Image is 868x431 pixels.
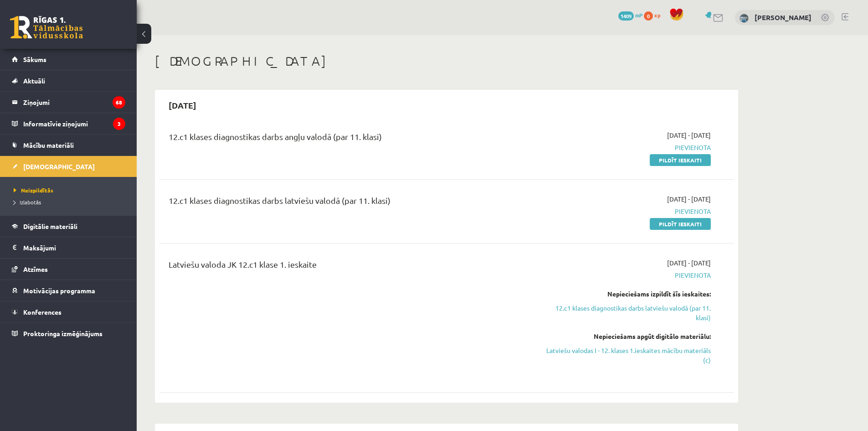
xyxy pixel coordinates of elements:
span: 0 [644,11,653,21]
a: Ziņojumi68 [12,92,125,113]
a: [PERSON_NAME] [755,13,812,22]
span: Pievienota [539,270,711,280]
a: Informatīvie ziņojumi3 [12,113,125,134]
a: Pildīt ieskaiti [650,154,711,166]
span: Proktoringa izmēģinājums [23,329,103,338]
a: 12.c1 klases diagnostikas darbs latviešu valodā (par 11. klasi) [539,303,711,322]
a: Proktoringa izmēģinājums [12,323,125,344]
div: 12.c1 klases diagnostikas darbs latviešu valodā (par 11. klasi) [169,194,525,211]
span: [DEMOGRAPHIC_DATA] [23,162,95,171]
span: [DATE] - [DATE] [667,258,711,268]
div: Nepieciešams apgūt digitālo materiālu: [539,332,711,341]
span: Motivācijas programma [23,286,95,295]
img: Santis Aleinikovs [740,14,749,23]
a: Konferences [12,301,125,322]
legend: Ziņojumi [23,92,125,113]
span: Digitālie materiāli [23,222,77,230]
a: Neizpildītās [14,186,128,194]
span: [DATE] - [DATE] [667,194,711,204]
span: [DATE] - [DATE] [667,130,711,140]
i: 3 [113,118,125,130]
span: 1409 [618,11,634,21]
div: Latviešu valoda JK 12.c1 klase 1. ieskaite [169,258,525,275]
a: Digitālie materiāli [12,216,125,237]
div: Nepieciešams izpildīt šīs ieskaites: [539,289,711,299]
a: Izlabotās [14,198,128,206]
i: 68 [113,96,125,109]
span: Konferences [23,308,62,316]
span: Mācību materiāli [23,141,74,149]
h1: [DEMOGRAPHIC_DATA] [155,53,738,69]
a: Pildīt ieskaiti [650,218,711,230]
a: Latviešu valodas I - 12. klases 1.ieskaites mācību materiāls (c) [539,346,711,365]
span: Aktuāli [23,77,45,85]
span: xp [654,11,660,19]
div: 12.c1 klases diagnostikas darbs angļu valodā (par 11. klasi) [169,130,525,147]
a: [DEMOGRAPHIC_DATA] [12,156,125,177]
span: Izlabotās [14,198,41,206]
a: Maksājumi [12,237,125,258]
legend: Informatīvie ziņojumi [23,113,125,134]
span: Atzīmes [23,265,48,273]
h2: [DATE] [159,94,205,116]
a: Mācību materiāli [12,135,125,156]
a: Motivācijas programma [12,280,125,301]
a: Sākums [12,49,125,70]
span: Sākums [23,55,46,63]
a: Atzīmes [12,259,125,280]
a: 0 xp [644,11,665,19]
span: Neizpildītās [14,187,53,194]
span: mP [635,11,642,19]
legend: Maksājumi [23,237,125,258]
a: Aktuāli [12,70,125,91]
a: Rīgas 1. Tālmācības vidusskola [10,16,83,39]
a: 1409 mP [618,11,642,19]
span: Pievienota [539,143,711,152]
span: Pievienota [539,207,711,216]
